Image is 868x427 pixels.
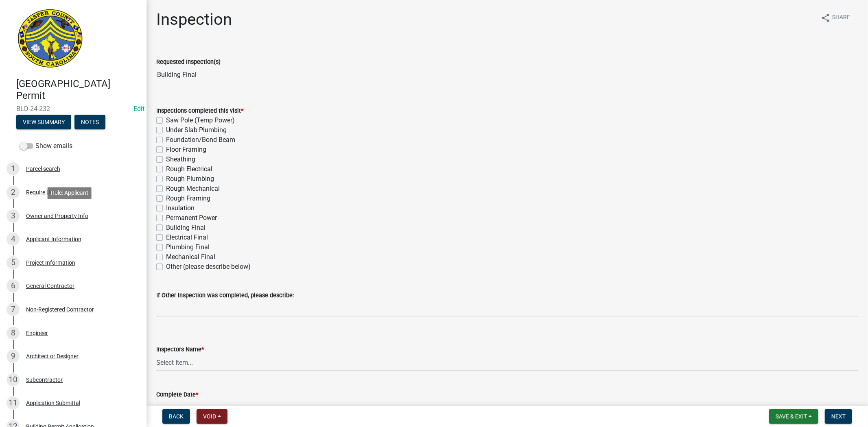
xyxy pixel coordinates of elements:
div: Engineer [26,330,48,336]
label: Rough Electrical [166,164,212,174]
div: Architect or Designer [26,353,79,359]
div: 6 [7,279,20,292]
label: Show emails [20,141,72,151]
label: Floor Framing [166,145,206,155]
div: General Contractor [26,283,74,289]
span: Void [203,413,216,420]
label: Plumbing Final [166,242,210,252]
div: Subcontractor [26,377,63,383]
label: Permanent Power [166,213,217,223]
label: Other (please describe below) [166,262,251,272]
div: 10 [7,373,20,386]
button: Back [162,409,190,424]
label: Rough Framing [166,194,210,203]
div: 2 [7,186,20,199]
div: 11 [7,396,20,410]
div: 8 [7,327,20,340]
button: View Summary [16,115,71,129]
button: Save & Exit [769,409,818,424]
img: Jasper County, South Carolina [16,9,84,70]
div: 4 [7,233,20,246]
label: Building Final [166,223,206,233]
span: Save & Exit [776,413,807,420]
label: If Other Inspection was completed, please describe: [156,293,294,298]
button: Notes [74,115,105,129]
button: shareShare [814,10,857,26]
label: Requested Inspection(s) [156,59,221,65]
div: Application Submittal [26,400,80,406]
div: Project Information [26,260,75,266]
span: Share [832,13,850,23]
div: 5 [7,256,20,269]
label: Under Slab Plumbing [166,125,227,135]
h4: [GEOGRAPHIC_DATA] Permit [16,78,140,102]
label: Saw Pole (Temp Power) [166,115,235,125]
label: Rough Plumbing [166,174,214,184]
span: BLD-24-232 [16,105,130,113]
button: Next [825,409,852,424]
label: Rough Mechanical [166,184,220,194]
div: Non-Registered Contractor [26,307,94,312]
label: Inspectors Name [156,347,204,353]
label: Insulation [166,203,195,213]
span: Next [831,413,846,420]
div: Role: Applicant [48,187,92,199]
label: Inspections completed this visit [156,108,243,114]
wm-modal-confirm: Notes [74,119,105,126]
div: 1 [7,162,20,175]
a: Edit [133,105,144,113]
wm-modal-confirm: Edit Application Number [133,105,144,113]
div: 7 [7,303,20,316]
div: Owner and Property Info [26,213,88,219]
wm-modal-confirm: Summary [16,119,71,126]
div: 3 [7,209,20,222]
div: 9 [7,350,20,363]
input: mm/dd/yyyy [156,399,231,416]
label: Foundation/Bond Beam [166,135,235,145]
label: Mechanical Final [166,252,215,262]
i: share [821,13,831,23]
div: Parcel search [26,166,60,172]
label: Sheathing [166,155,195,164]
span: Back [169,413,184,420]
label: Electrical Final [166,233,208,242]
button: Void [197,409,227,424]
h1: Inspection [156,10,232,29]
div: Applicant Information [26,236,81,242]
label: Complete Date [156,392,198,398]
div: Require User [26,190,58,195]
